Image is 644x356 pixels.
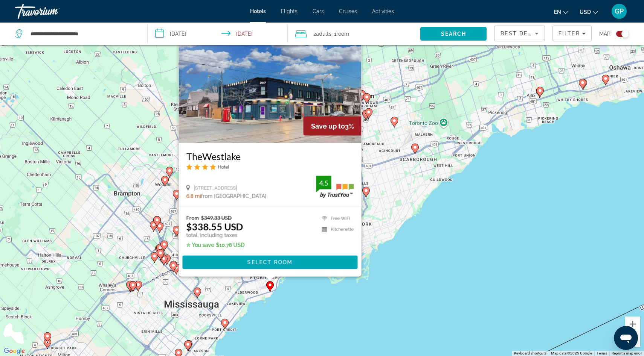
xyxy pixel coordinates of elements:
a: Activities [372,8,394,14]
span: 6.8 mi [186,193,201,199]
button: Select check in and out date [148,23,288,45]
ins: $338.55 USD [186,221,243,232]
span: Map data ©2025 Google [551,351,592,355]
span: USD [580,9,591,15]
span: Save up to [311,122,345,130]
a: Open this area in Google Maps (opens a new window) [2,346,27,356]
span: Adults [316,31,331,37]
div: 3% [304,116,362,135]
span: Room [336,31,349,37]
iframe: Button to launch messaging window [614,326,638,350]
del: $349.33 USD [201,215,232,221]
span: 2 [313,29,331,39]
span: ✮ You save [186,242,214,248]
button: Change currency [580,6,598,17]
div: 4 star Hotel [186,164,354,170]
span: Filter [559,30,580,36]
mat-select: Sort by [501,29,539,38]
a: TheWestlake [186,150,354,162]
p: total, including taxes [186,232,245,238]
a: Terms (opens in new tab) [597,351,607,355]
button: Change language [554,6,568,17]
span: Search [441,31,467,37]
a: Select Room [183,259,358,265]
p: $10.78 USD [186,242,245,248]
button: Select Room [183,256,358,269]
img: TheWestlake [179,23,362,143]
button: Toggle map [610,30,629,37]
img: TrustYou guest rating badge [316,176,354,198]
a: Travorium [15,2,90,21]
a: Hotels [250,8,266,14]
span: from [GEOGRAPHIC_DATA] [201,193,267,199]
li: Kitchenette [318,226,354,233]
li: Free WiFi [318,215,354,222]
button: Filters [552,26,592,41]
span: [STREET_ADDRESS] [194,185,237,191]
span: Hotel [218,164,229,170]
span: , 1 [331,29,349,39]
div: 4.5 [316,178,331,187]
a: Cruises [339,8,357,14]
button: Keyboard shortcuts [514,351,546,356]
span: en [554,9,561,15]
span: From [186,215,199,221]
a: Flights [281,8,298,14]
span: Map [599,29,610,39]
span: GP [615,8,624,15]
button: Search [420,27,487,41]
input: Search hotel destination [30,28,136,39]
span: Select Room [247,259,293,265]
a: Cars [313,8,324,14]
button: Zoom in [625,317,640,332]
button: User Menu [609,3,629,19]
img: Google [2,346,27,356]
button: Travelers: 2 adults, 0 children [288,23,420,45]
a: Report a map error [612,351,642,355]
span: Best Deals [501,30,540,36]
